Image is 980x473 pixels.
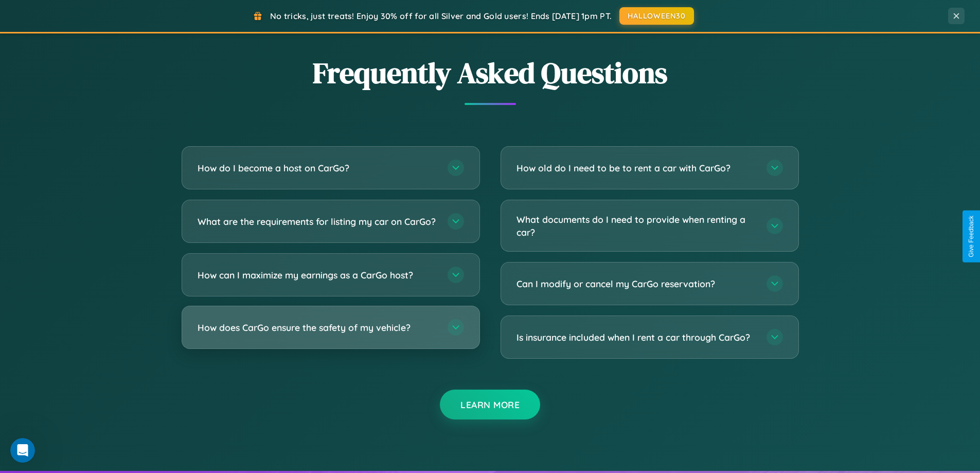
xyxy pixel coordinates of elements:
h3: How can I maximize my earnings as a CarGo host? [198,269,437,282]
button: Learn More [440,390,540,419]
span: No tricks, just treats! Enjoy 30% off for all Silver and Gold users! Ends [DATE] 1pm PT. [270,11,612,21]
iframe: Intercom live chat [10,438,35,463]
h3: What are the requirements for listing my car on CarGo? [198,215,437,228]
h3: How do I become a host on CarGo? [198,162,437,174]
h3: What documents do I need to provide when renting a car? [516,213,756,238]
div: Give Feedback [968,216,975,257]
h3: Can I modify or cancel my CarGo reservation? [516,277,756,290]
h3: Is insurance included when I rent a car through CarGo? [516,331,756,344]
h3: How old do I need to be to rent a car with CarGo? [516,162,756,174]
h3: How does CarGo ensure the safety of my vehicle? [198,321,437,334]
h2: Frequently Asked Questions [182,53,799,93]
button: HALLOWEEN30 [619,7,694,25]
